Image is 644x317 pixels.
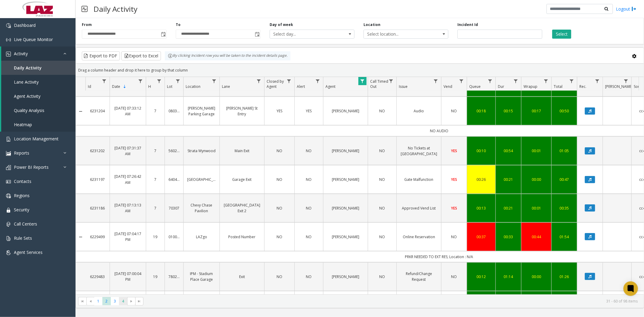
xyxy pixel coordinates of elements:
[114,231,142,242] a: [DATE] 07:04:17 PM
[444,84,452,89] span: Vend
[525,234,548,240] a: 00:44
[91,2,140,16] h3: Daily Activity
[471,234,492,240] a: 00:37
[222,84,230,89] span: Lane
[298,148,319,154] a: NO
[268,205,291,211] a: NO
[14,22,36,28] span: Dashboard
[6,37,11,42] img: 'icon'
[88,299,93,304] span: Go to the previous page
[14,178,31,184] span: Contacts
[524,84,537,89] span: Wrapup
[298,205,319,211] a: NO
[187,202,216,214] a: Chevy Chase Pavilion
[469,84,481,89] span: Queue
[512,77,520,85] a: Dur Filter Menu
[6,250,11,255] img: 'icon'
[400,145,437,157] a: No Tickets at [GEOGRAPHIC_DATA]
[89,177,106,182] a: 6231197
[555,148,573,154] a: 01:05
[445,177,463,182] a: YES
[297,84,305,89] span: Alert
[445,274,463,280] a: NO
[100,77,108,85] a: Id Filter Menu
[457,22,478,27] label: Incident Id
[471,148,492,154] a: 00:10
[277,148,282,153] span: NO
[298,274,319,280] a: NO
[364,30,431,38] span: Select location...
[451,177,457,182] span: YES
[525,148,548,154] div: 00:01
[76,77,644,294] div: Data table
[432,77,440,85] a: Issue Filter Menu
[14,221,37,227] span: Call Centers
[457,77,466,85] a: Vend Filter Menu
[552,30,571,39] button: Select
[387,77,395,85] a: Call Timed Out Filter Menu
[277,108,282,114] span: YES
[168,274,180,280] a: 780286
[6,165,11,170] img: 'icon'
[14,79,39,85] span: Lane Activity
[471,205,492,211] div: 00:13
[471,108,492,114] a: 00:18
[14,51,28,56] span: Activity
[525,177,548,182] a: 00:00
[616,6,636,12] a: Logout
[400,205,437,211] a: Approved Vend List
[187,234,216,240] a: LAZgo
[119,297,127,305] span: Page 4
[555,108,573,114] div: 00:50
[499,205,517,211] a: 00:21
[327,177,364,182] a: [PERSON_NAME]
[499,274,517,280] a: 01:14
[82,51,120,60] button: Export to PDF
[6,194,11,198] img: 'icon'
[298,177,319,182] a: NO
[364,22,380,27] label: Location
[277,234,282,239] span: NO
[135,297,143,306] span: Go to the last page
[223,274,261,280] a: Exit
[137,299,142,304] span: Go to the last page
[451,206,457,211] span: YES
[1,103,75,117] a: Quality Analysis
[150,108,161,114] a: 7
[210,77,218,85] a: Location Filter Menu
[129,299,134,304] span: Go to the next page
[111,297,119,305] span: Page 3
[76,109,85,114] a: Collapse Details
[499,177,517,182] div: 00:21
[82,22,92,27] label: From
[445,148,463,154] a: YES
[112,84,120,89] span: Date
[372,234,393,240] a: NO
[114,202,142,214] a: [DATE] 07:13:13 AM
[6,151,11,156] img: 'icon'
[223,105,261,117] a: [PERSON_NAME] St Entry
[1,46,75,61] a: Activity
[150,234,161,240] a: 19
[400,108,437,114] a: Audio
[14,37,53,42] span: Live Queue Monitor
[451,108,457,114] span: NO
[525,274,548,280] a: 00:00
[147,299,638,304] kendo-pager-info: 31 - 60 of 98 items
[471,177,492,182] div: 00:26
[80,299,85,304] span: Go to the first page
[94,297,102,305] span: Page 1
[542,77,550,85] a: Wrapup Filter Menu
[372,177,393,182] a: NO
[14,207,29,213] span: Security
[499,234,517,240] a: 00:33
[400,271,437,282] a: Refund/Change Request
[298,108,319,114] a: YES
[268,108,291,114] a: YES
